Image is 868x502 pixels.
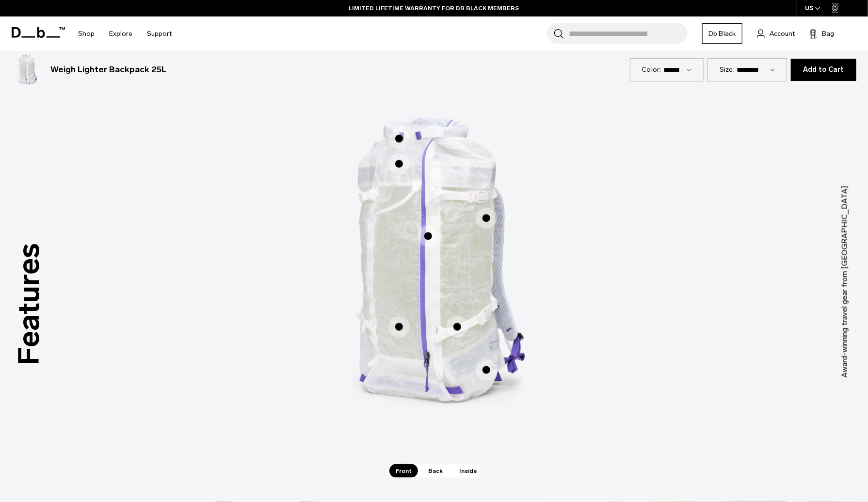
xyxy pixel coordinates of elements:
[453,464,483,478] span: Inside
[422,464,449,478] span: Back
[702,23,742,44] a: Db Black
[791,59,856,81] button: Add to Cart
[349,4,519,13] a: LIMITED LIFETIME WARRANTY FOR DB BLACK MEMBERS
[757,28,795,39] a: Account
[50,64,166,76] h3: Weigh Lighter Backpack 25L
[770,29,795,39] span: Account
[7,243,51,365] h3: Features
[109,16,132,51] a: Explore
[78,16,95,51] a: Shop
[642,65,662,75] label: Color:
[822,29,834,39] span: Bag
[389,464,418,478] span: Front
[720,65,735,75] label: Size:
[809,28,834,39] button: Bag
[147,16,172,51] a: Support
[803,66,844,74] span: Add to Cart
[12,54,43,85] img: Weigh_Lighter_Backpack_25L_1.png
[289,86,579,464] div: 1 / 3
[71,16,179,51] nav: Main Navigation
